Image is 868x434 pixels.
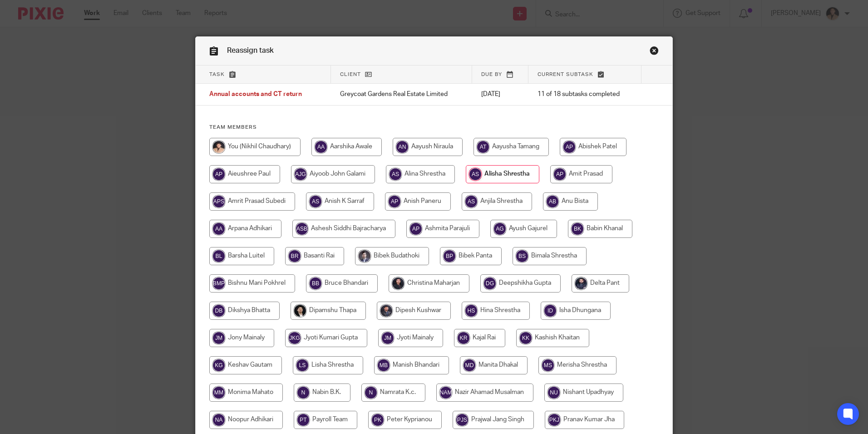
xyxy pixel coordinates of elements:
a: Close this dialog window [650,46,659,58]
span: Client [340,72,361,77]
span: Current subtask [538,72,593,77]
td: 11 of 18 subtasks completed [528,84,641,106]
span: Reassign task [227,47,274,54]
p: [DATE] [481,90,519,99]
h4: Team members [209,124,659,131]
p: Greycoat Gardens Real Estate Limited [340,90,464,99]
span: Due by [481,72,502,77]
span: Task [209,72,225,77]
span: Annual accounts and CT return [209,91,302,98]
